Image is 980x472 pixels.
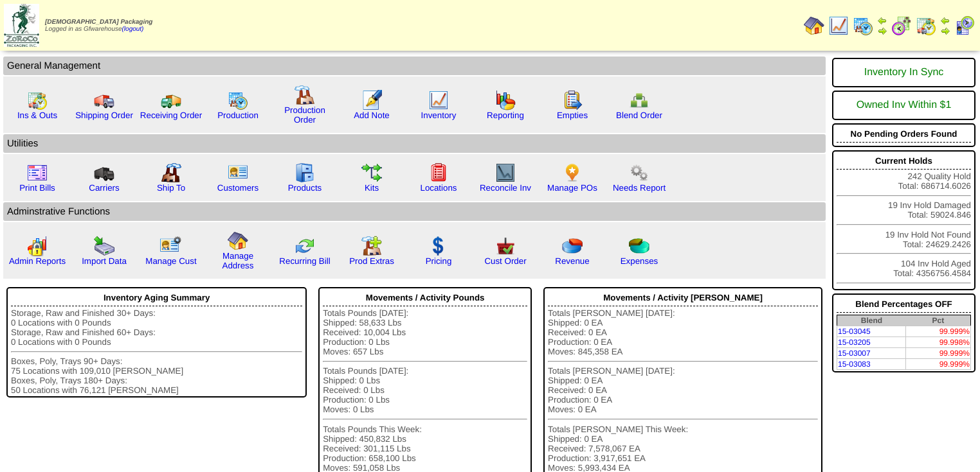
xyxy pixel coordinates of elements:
[145,256,196,266] a: Manage Cust
[495,236,516,256] img: cust_order.png
[877,26,887,36] img: arrowright.gif
[19,183,55,193] a: Print Bills
[621,256,658,266] a: Expenses
[3,202,826,221] td: Adminstrative Functions
[837,93,971,118] div: Owned Inv Within $1
[421,110,457,120] a: Inventory
[140,110,202,120] a: Receiving Order
[295,85,315,105] img: factory.gif
[495,162,516,183] img: line_graph2.gif
[428,90,449,110] img: line_graph.gif
[906,326,971,337] td: 99.999%
[837,315,906,326] th: Blend
[555,256,589,266] a: Revenue
[838,360,871,369] a: 15-03083
[94,90,114,110] img: truck.gif
[122,26,144,33] a: (logout)
[428,236,449,256] img: dollar.gif
[217,183,259,193] a: Customers
[75,110,133,120] a: Shipping Order
[838,327,871,336] a: 15-03045
[548,290,818,306] div: Movements / Activity [PERSON_NAME]
[159,236,183,256] img: managecust.png
[295,236,315,256] img: reconcile.gif
[837,60,971,85] div: Inventory In Sync
[323,290,527,306] div: Movements / Activity Pounds
[877,15,887,26] img: arrowleft.gif
[27,236,48,256] img: graph2.png
[906,337,971,348] td: 99.998%
[495,90,516,110] img: graph.gif
[954,15,975,36] img: calendarcustomer.gif
[832,150,975,290] div: 242 Quality Hold Total: 686714.6026 19 Inv Hold Damaged Total: 59024.846 19 Inv Hold Not Found To...
[228,162,248,183] img: customers.gif
[365,183,379,193] a: Kits
[161,162,181,183] img: factory2.gif
[837,296,971,313] div: Blend Percentages OFF
[284,105,325,125] a: Production Order
[4,4,39,47] img: zoroco-logo-small.webp
[94,236,114,256] img: import.gif
[17,110,57,120] a: Ins & Outs
[428,162,449,183] img: locations.gif
[629,162,649,183] img: workflow.png
[45,19,152,26] span: [DEMOGRAPHIC_DATA] Packaging
[3,57,826,75] td: General Management
[940,15,950,26] img: arrowleft.gif
[361,90,382,110] img: orders.gif
[228,90,248,110] img: calendarprod.gif
[228,231,248,251] img: home.gif
[853,15,873,36] img: calendarprod.gif
[629,90,649,110] img: network.png
[487,110,524,120] a: Reporting
[45,19,152,33] span: Logged in as Gfwarehouse
[279,256,330,266] a: Recurring Bill
[480,183,531,193] a: Reconcile Inv
[629,236,649,256] img: pie_chart2.png
[295,162,315,183] img: cabinet.gif
[217,110,259,120] a: Production
[11,290,302,306] div: Inventory Aging Summary
[837,126,971,143] div: No Pending Orders Found
[361,236,382,256] img: prodextras.gif
[349,256,394,266] a: Prod Extras
[940,26,950,36] img: arrowright.gif
[891,15,912,36] img: calendarblend.gif
[562,162,583,183] img: po.png
[613,183,666,193] a: Needs Report
[804,15,824,36] img: home.gif
[361,162,382,183] img: workflow.gif
[288,183,322,193] a: Products
[484,256,526,266] a: Cust Order
[354,110,390,120] a: Add Note
[3,134,826,153] td: Utilities
[27,162,48,183] img: invoice2.gif
[557,110,588,120] a: Empties
[562,236,583,256] img: pie_chart.png
[616,110,662,120] a: Blend Order
[837,153,971,170] div: Current Holds
[426,256,452,266] a: Pricing
[838,338,871,347] a: 15-03205
[547,183,597,193] a: Manage POs
[562,90,583,110] img: workorder.gif
[82,256,127,266] a: Import Data
[222,251,254,270] a: Manage Address
[9,256,66,266] a: Admin Reports
[27,90,48,110] img: calendarinout.gif
[11,308,302,395] div: Storage, Raw and Finished 30+ Days: 0 Locations with 0 Pounds Storage, Raw and Finished 60+ Days:...
[420,183,457,193] a: Locations
[89,183,119,193] a: Carriers
[906,315,971,326] th: Pct
[161,90,181,110] img: truck2.gif
[94,162,114,183] img: truck3.gif
[828,15,849,36] img: line_graph.gif
[906,359,971,370] td: 99.999%
[906,348,971,359] td: 99.999%
[916,15,936,36] img: calendarinout.gif
[157,183,185,193] a: Ship To
[838,349,871,358] a: 15-03007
